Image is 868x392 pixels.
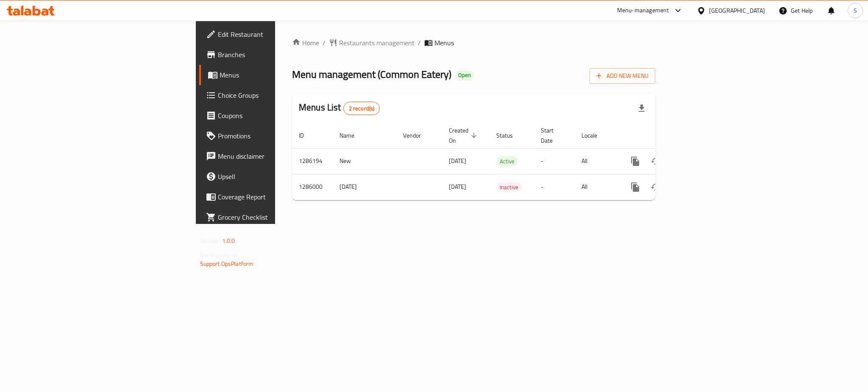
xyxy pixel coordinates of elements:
a: Edit Restaurant [199,24,341,44]
a: Upsell [199,166,341,187]
a: Choice Groups [199,85,341,105]
span: Grocery Checklist [218,212,334,222]
td: - [534,174,575,200]
span: 2 record(s) [344,105,380,113]
span: [DATE] [449,155,466,166]
button: Change Status [645,177,666,197]
button: more [625,151,645,171]
span: Coupons [218,110,334,121]
span: ID [299,130,315,141]
div: Menu-management [617,6,669,16]
span: Version: [200,235,221,246]
a: Menus [199,65,341,85]
span: Active [496,157,518,166]
a: Coverage Report [199,187,341,207]
a: Branches [199,44,341,65]
a: Support.OpsPlatform [200,258,254,269]
nav: breadcrumb [292,38,655,48]
div: Export file [632,98,652,119]
span: Name [339,130,365,141]
span: S [854,6,857,15]
span: Coverage Report [218,192,334,202]
button: Add New Menu [590,68,655,84]
span: Restaurants management [339,38,415,48]
span: Start Date [541,125,565,146]
span: Open [455,72,474,79]
div: [GEOGRAPHIC_DATA] [709,6,765,15]
table: enhanced table [292,123,713,200]
span: Locale [581,130,608,141]
td: [DATE] [333,174,396,200]
th: Actions [618,123,713,149]
li: / [418,38,421,48]
span: Inactive [496,182,522,192]
span: Upsell [218,171,334,182]
a: Grocery Checklist [199,207,341,227]
span: Created On [449,125,479,146]
button: more [625,177,645,197]
a: Coupons [199,105,341,126]
div: Active [496,156,518,166]
span: [DATE] [449,181,466,192]
span: Get support on: [200,250,239,261]
span: Edit Restaurant [218,29,334,39]
span: Add New Menu [596,71,648,81]
span: Vendor [403,130,432,141]
button: Change Status [645,151,666,171]
h2: Menus List [299,101,380,115]
a: Restaurants management [329,38,415,48]
td: All [575,174,618,200]
td: - [534,148,575,174]
span: Menus [434,38,454,48]
a: Menu disclaimer [199,146,341,166]
span: Menu management ( Common Eatery ) [292,65,451,84]
div: Open [455,70,474,80]
td: New [333,148,396,174]
span: Menu disclaimer [218,151,334,161]
span: Promotions [218,131,334,141]
div: Total records count [343,102,380,115]
span: Branches [218,50,334,60]
span: Choice Groups [218,90,334,100]
span: Status [496,130,524,141]
td: All [575,148,618,174]
span: Menus [220,70,334,80]
span: 1.0.0 [222,235,235,246]
a: Promotions [199,126,341,146]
